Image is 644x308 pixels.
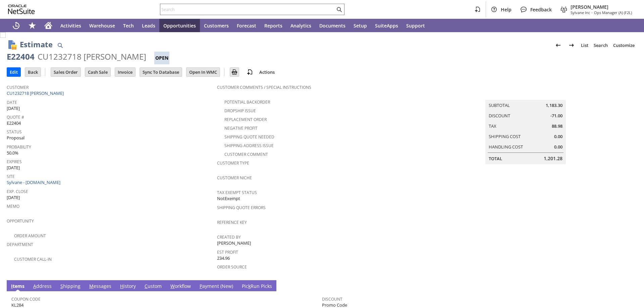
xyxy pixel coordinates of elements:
a: Shipping Quote Needed [224,134,274,140]
span: P [200,283,202,289]
a: Customers [200,19,233,32]
a: Expires [7,159,22,165]
a: Est Profit [217,249,238,255]
a: Setup [350,19,371,32]
a: Opportunities [159,19,200,32]
span: -71.00 [550,113,562,119]
a: Handling Cost [489,144,523,150]
span: E22404 [7,120,21,126]
span: S [60,283,63,289]
a: Support [402,19,429,32]
span: - [591,10,593,15]
h1: Estimate [20,39,53,50]
span: 234.96 [217,255,230,261]
span: k [248,283,251,289]
a: PickRun Picks [240,283,274,290]
span: [PERSON_NAME] [217,240,251,246]
span: Warehouse [89,22,115,29]
span: I [11,283,13,289]
a: Leads [138,19,159,32]
span: Documents [319,22,345,29]
a: Tax Exempt Status [217,190,257,195]
a: List [578,40,591,51]
a: Order Amount [14,233,46,239]
span: 1,183.30 [546,102,562,109]
a: CU1232718 [PERSON_NAME] [7,90,65,96]
span: 0.00 [554,144,562,150]
a: Sylvane - [DOMAIN_NAME] [7,179,62,185]
a: Reference Key [217,220,247,225]
input: Cash Sale [85,68,110,76]
span: C [145,283,148,289]
a: Total [489,156,502,162]
a: Activities [56,19,85,32]
svg: Search [335,5,343,13]
span: Tech [123,22,134,29]
span: 0.00 [554,133,562,140]
a: Coupon Code [11,296,41,302]
a: Discount [489,113,510,119]
span: Setup [354,22,367,29]
span: Opportunities [163,22,196,29]
input: Edit [7,68,20,76]
a: Payment (New) [198,283,235,290]
a: Potential Backorder [224,99,270,105]
input: Sync To Database [140,68,182,76]
div: Shortcuts [24,19,40,32]
a: Quote # [7,114,24,120]
span: M [89,283,94,289]
a: Address [32,283,53,290]
a: Unrolled view on [625,282,633,290]
input: Invoice [115,68,135,76]
a: Custom [143,283,163,290]
input: Open In WMC [186,68,220,76]
span: 88.98 [552,123,562,129]
a: Documents [315,19,350,32]
a: Messages [88,283,113,290]
a: Order Source [217,264,247,270]
a: Exp. Close [7,189,28,194]
svg: Recent Records [12,21,20,29]
a: Customer [7,84,29,90]
a: Workflow [169,283,193,290]
span: [DATE] [7,105,20,112]
a: Customer Call-in [14,256,52,262]
a: Customer Niche [217,175,252,181]
a: Opportunity [7,218,34,224]
a: Customer Comments / Special Instructions [217,84,311,90]
span: [DATE] [7,165,20,171]
a: Customer Type [217,160,249,166]
a: Items [9,283,26,290]
span: [DATE] [7,194,20,201]
a: SuiteApps [371,19,402,32]
img: Previous [554,41,562,49]
a: History [118,283,138,290]
caption: Summary [485,89,566,100]
a: Shipping Quote Errors [217,205,266,210]
div: Open [154,52,169,64]
a: Department [7,242,33,247]
a: Subtotal [489,102,510,108]
div: CU1232718 [PERSON_NAME] [38,51,146,62]
a: Dropship Issue [224,108,256,114]
input: Back [25,68,41,76]
span: Leads [142,22,155,29]
span: Ops Manager (A) (F2L) [594,10,632,15]
a: Created By [217,234,241,240]
svg: logo [8,5,35,14]
span: Activities [60,22,81,29]
a: Analytics [286,19,315,32]
input: Print [230,68,239,76]
a: Tech [119,19,138,32]
span: 50.0% [7,150,18,156]
a: Customize [610,40,637,51]
a: Customer Comment [224,151,268,157]
span: Forecast [237,22,256,29]
span: Sylvane Inc [571,10,590,15]
a: Status [7,129,22,135]
span: SuiteApps [375,22,398,29]
svg: Home [44,21,52,29]
a: Site [7,174,15,179]
span: Customers [204,22,229,29]
input: Search [160,5,335,13]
